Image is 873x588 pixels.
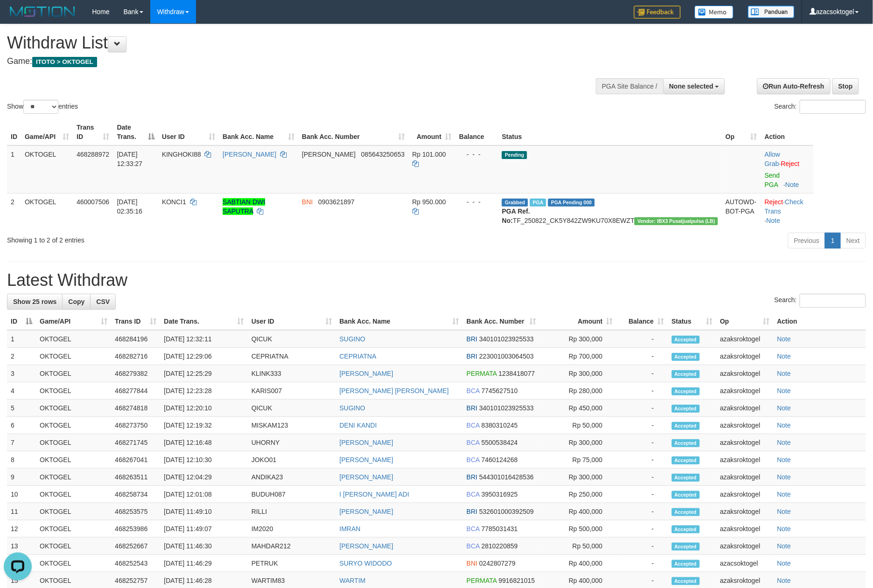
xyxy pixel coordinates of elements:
span: BNI [466,560,477,567]
td: [DATE] 12:23:28 [160,382,247,400]
td: azaksroktogel [717,451,774,469]
th: Bank Acc. Name: activate to sort column ascending [336,313,463,330]
td: OKTOGEL [36,538,111,555]
a: Note [777,404,791,412]
span: Rp 950.000 [412,198,446,206]
a: Note [777,525,791,533]
span: Accepted [672,336,700,344]
a: Note [777,542,791,550]
th: Game/API: activate to sort column ascending [21,119,73,145]
span: Accepted [672,370,700,378]
td: OKTOGEL [36,330,111,348]
td: azaksroktogel [717,348,774,365]
input: Search: [800,294,866,308]
div: - - - [459,197,495,207]
span: 460007506 [77,198,109,206]
td: OKTOGEL [36,434,111,451]
span: Accepted [672,457,700,464]
td: 8 [7,451,36,469]
th: Action [761,119,814,145]
td: [DATE] 12:19:32 [160,417,247,434]
td: azaksroktogel [717,400,774,417]
span: BRI [466,404,477,412]
a: [PERSON_NAME] [339,456,393,463]
a: Next [840,233,866,249]
span: Accepted [672,474,700,482]
td: azaksroktogel [717,520,774,538]
td: [DATE] 12:16:48 [160,434,247,451]
th: Action [774,313,866,330]
td: IM2020 [248,520,336,538]
td: 4 [7,382,36,400]
td: Rp 50,000 [540,538,617,555]
td: 2 [7,193,21,229]
td: azaksroktogel [717,503,774,520]
td: 1 [7,145,21,194]
td: - [617,503,668,520]
td: OKTOGEL [36,417,111,434]
td: 9 [7,469,36,486]
span: BRI [466,335,477,343]
td: MAHDAR212 [248,538,336,555]
td: UHORNY [248,434,336,451]
a: DENI KANDI [339,422,377,429]
span: Accepted [672,405,700,413]
td: 468277844 [111,382,160,400]
img: Button%20Memo.svg [695,6,734,19]
label: Show entries [7,100,78,114]
img: panduan.png [748,6,795,18]
select: Showentries [23,100,58,114]
a: 1 [825,233,841,249]
th: Status: activate to sort column ascending [668,313,717,330]
td: 12 [7,520,36,538]
a: Note [777,577,791,584]
td: - [617,417,668,434]
h1: Withdraw List [7,34,573,52]
span: Copy 340101023925533 to clipboard [479,335,534,343]
td: Rp 450,000 [540,400,617,417]
span: Copy 7460124268 to clipboard [481,456,518,463]
td: Rp 300,000 [540,469,617,486]
td: OKTOGEL [36,486,111,503]
span: CSV [96,298,110,305]
span: Copy 7785031431 to clipboard [481,525,518,533]
td: - [617,434,668,451]
span: Copy 5500538424 to clipboard [481,439,518,446]
span: Copy [68,298,84,305]
span: Vendor URL: https://dashboard.q2checkout.com/secure [634,217,718,225]
td: - [617,330,668,348]
td: RILLI [248,503,336,520]
h1: Latest Withdraw [7,271,866,290]
td: 468252543 [111,555,160,572]
td: 468263511 [111,469,160,486]
td: · · [761,193,814,229]
td: CEPRIATNA [248,348,336,365]
th: Amount: activate to sort column ascending [408,119,456,145]
span: PGA Pending [548,199,595,207]
a: SUGINO [339,335,365,343]
td: azaksroktogel [717,365,774,382]
span: Pending [502,151,527,159]
td: 11 [7,503,36,520]
td: Rp 250,000 [540,486,617,503]
td: 7 [7,434,36,451]
td: 468267041 [111,451,160,469]
a: Copy [62,294,91,310]
a: WARTIM [339,577,366,584]
a: Stop [832,78,859,94]
td: 468252667 [111,538,160,555]
span: Accepted [672,439,700,447]
td: - [617,538,668,555]
span: Copy 3950316925 to clipboard [481,491,518,498]
td: [DATE] 11:46:29 [160,555,247,572]
a: Previous [788,233,825,249]
td: 13 [7,538,36,555]
span: Copy 2810220859 to clipboard [481,542,518,550]
a: Note [785,181,799,188]
a: CEPRIATNA [339,353,376,360]
td: 2 [7,348,36,365]
td: 10 [7,486,36,503]
span: BCA [466,387,479,394]
td: 468271745 [111,434,160,451]
a: Check Trans [765,198,803,215]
